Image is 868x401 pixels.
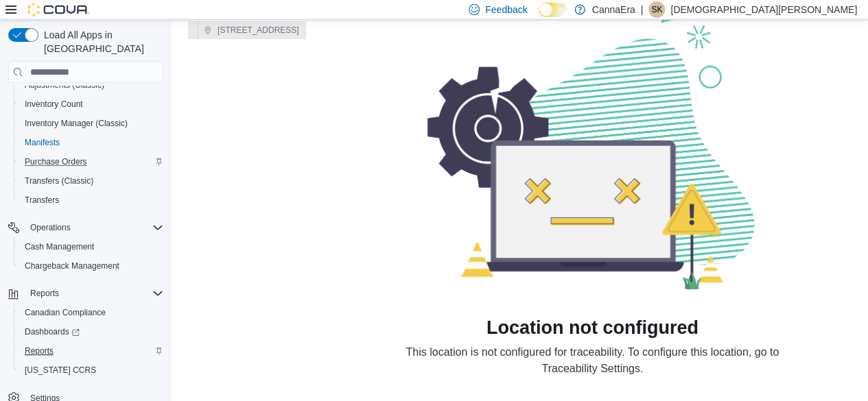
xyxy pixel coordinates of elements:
a: Manifests [19,134,65,151]
h1: Location not configured [486,317,699,339]
span: [US_STATE] CCRS [25,365,96,376]
span: Reports [19,343,163,359]
span: Dashboards [19,324,163,340]
a: Dashboards [19,324,85,340]
img: Cova [27,3,89,16]
span: Chargeback Management [25,260,119,271]
span: Inventory Manager (Classic) [19,115,163,132]
button: Operations [3,218,169,237]
span: Chargeback Management [19,258,163,274]
a: Inventory Manager (Classic) [19,115,133,132]
button: Reports [25,285,64,302]
span: Transfers (Classic) [25,175,93,186]
button: Purchase Orders [14,152,169,171]
span: Purchase Orders [25,156,87,167]
button: Cash Management [14,237,169,256]
span: Purchase Orders [19,154,163,170]
span: Inventory Count [19,96,163,112]
span: Washington CCRS [19,362,163,378]
p: | [641,1,644,18]
span: Inventory Count [25,99,83,110]
button: Transfers (Classic) [14,171,169,191]
input: Dark Mode [539,3,567,17]
span: Transfers (Classic) [19,173,163,189]
button: Chargeback Management [14,256,169,276]
button: Manifests [14,133,169,152]
a: Canadian Compliance [19,304,111,321]
div: Safiyyah Khamisa [648,1,665,18]
a: Transfers (Classic) [19,173,99,189]
button: Canadian Compliance [14,303,169,322]
p: [DEMOGRAPHIC_DATA][PERSON_NAME] [670,1,857,18]
span: Dark Mode [539,17,539,18]
span: Reports [25,345,54,356]
button: Inventory Manager (Classic) [14,114,169,133]
span: Manifests [19,134,163,151]
span: Inventory Manager (Classic) [25,118,128,129]
div: This location is not configured for traceability. To configure this location, go to Traceability ... [386,344,798,377]
span: SK [651,1,662,18]
a: Chargeback Management [19,258,125,274]
a: Reports [19,343,59,359]
span: Operations [30,222,71,233]
span: Cash Management [25,241,94,252]
span: Reports [30,288,59,299]
span: Cash Management [19,239,163,255]
span: Operations [25,219,163,236]
button: Transfers [14,191,169,210]
img: Page Loading Error Image [427,7,757,289]
button: [US_STATE] CCRS [14,361,169,380]
button: Inventory Count [14,95,169,114]
span: Reports [25,285,163,302]
a: Cash Management [19,239,99,255]
span: Load All Apps in [GEOGRAPHIC_DATA] [38,28,163,56]
span: Manifests [25,137,60,148]
p: CannaEra [592,1,635,18]
span: Dashboards [25,326,80,337]
button: Reports [3,284,169,303]
a: Transfers [19,192,64,208]
a: Dashboards [14,322,169,341]
span: Feedback [485,3,527,16]
a: Purchase Orders [19,154,93,170]
button: [STREET_ADDRESS] [198,22,305,38]
button: Reports [14,341,169,361]
a: Inventory Count [19,96,89,112]
a: [US_STATE] CCRS [19,362,102,378]
span: Canadian Compliance [19,304,163,321]
span: [STREET_ADDRESS] [218,25,299,36]
span: Canadian Compliance [25,307,106,318]
button: Operations [25,219,76,236]
span: Transfers [19,192,163,208]
span: Transfers [25,195,59,206]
